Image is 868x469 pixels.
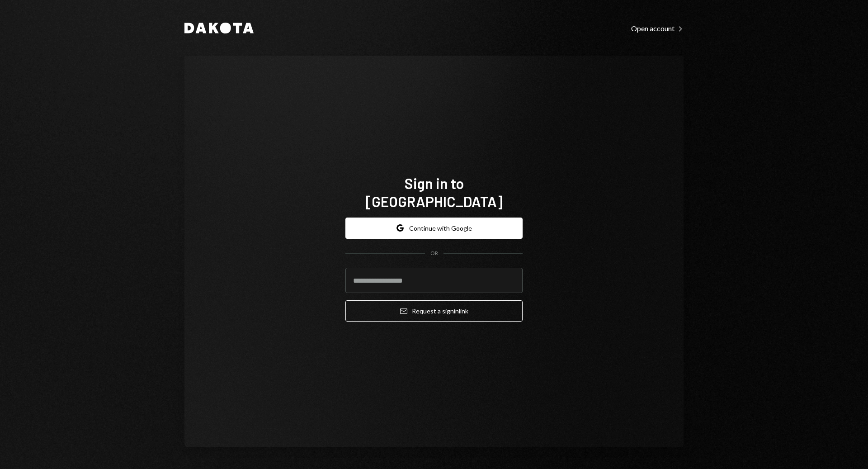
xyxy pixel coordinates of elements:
button: Request a signinlink [345,300,523,322]
div: OR [430,250,438,257]
button: Continue with Google [345,218,523,239]
a: Open account [631,23,684,33]
h1: Sign in to [GEOGRAPHIC_DATA] [345,174,523,210]
div: Open account [631,24,684,33]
